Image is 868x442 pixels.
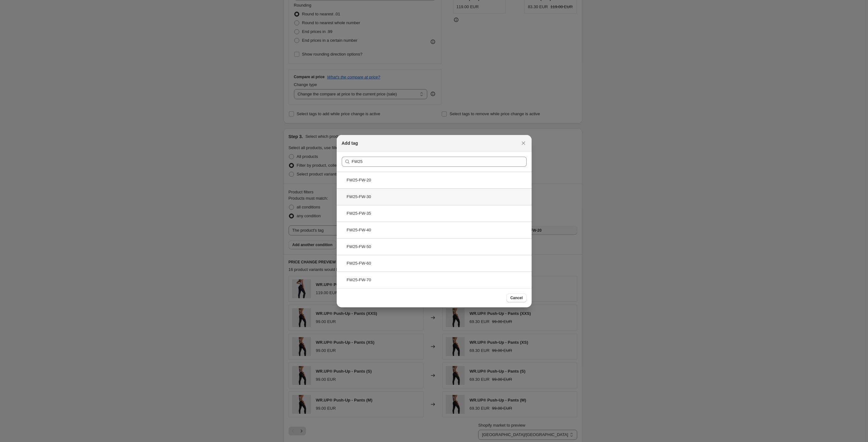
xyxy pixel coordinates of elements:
div: FW25-FW-35 [337,205,532,222]
h2: Add tag [342,140,358,146]
div: FW25-FW-60 [337,255,532,272]
div: FW25-FW-70 [337,272,532,288]
div: FW25-FW-30 [337,188,532,205]
button: Close [519,139,528,148]
span: Cancel [510,295,522,300]
div: FW25-FW-20 [337,172,532,188]
div: FW25-FW-40 [337,222,532,238]
div: FW25-FW-50 [337,238,532,255]
input: Search tags [352,157,527,167]
button: Cancel [506,294,526,302]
